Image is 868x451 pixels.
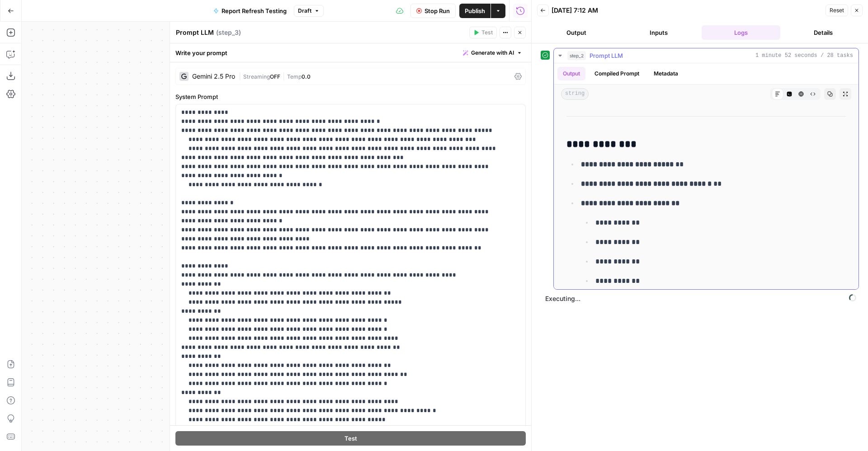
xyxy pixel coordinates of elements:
span: Test [344,434,357,443]
span: Executing... [542,291,859,306]
span: Stop Run [425,6,450,15]
span: 1 minute 52 seconds / 28 tasks [755,52,853,60]
button: Inputs [619,25,698,40]
button: Draft [294,5,324,17]
button: Output [537,25,616,40]
span: Report Refresh Testing [222,6,287,15]
span: OFF [270,73,280,80]
button: Compiled Prompt [589,67,645,80]
span: string [561,88,589,100]
textarea: Prompt LLM [176,28,214,37]
span: Draft [298,7,311,15]
button: Test [469,27,497,38]
span: Test [481,28,493,37]
span: Generate with AI [471,49,514,57]
span: ( step_3 ) [216,28,241,37]
span: step_2 [567,51,586,60]
span: Streaming [243,73,270,80]
button: 1 minute 52 seconds / 28 tasks [554,48,859,63]
button: Generate with AI [459,47,526,59]
button: Metadata [648,67,684,80]
button: Stop Run [410,4,456,18]
button: Reset [826,5,848,16]
button: Details [784,25,863,40]
span: | [280,71,287,80]
span: Temp [287,73,302,80]
div: 1 minute 52 seconds / 28 tasks [554,63,859,289]
span: Prompt LLM [590,51,623,60]
button: Test [175,431,526,446]
button: Publish [459,4,491,18]
span: Publish [465,6,485,15]
button: Report Refresh Testing [208,4,292,18]
div: Gemini 2.5 Pro [192,73,235,80]
label: System Prompt [175,92,526,101]
div: Write your prompt [170,43,531,62]
span: 0.0 [302,73,311,80]
button: Output [557,67,585,80]
span: | [239,71,243,80]
span: Reset [830,6,844,14]
button: Logs [702,25,780,40]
